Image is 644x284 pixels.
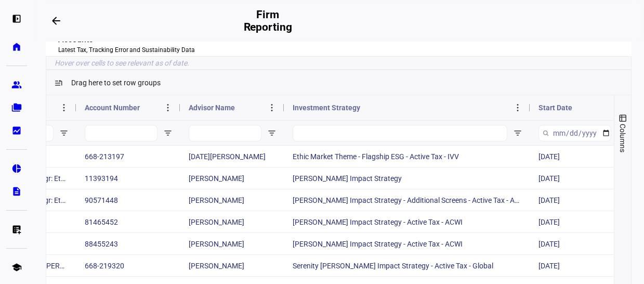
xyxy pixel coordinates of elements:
button: Open Filter Menu [514,129,522,137]
div: [DATE] [530,167,634,189]
div: [PERSON_NAME] Impact Strategy [284,167,530,189]
a: pie_chart [6,158,27,179]
div: [DATE] [530,233,634,254]
div: 90571448 [76,189,180,211]
span: Columns [619,124,627,152]
div: [PERSON_NAME] [180,167,284,189]
eth-mat-symbol: folder_copy [11,102,22,113]
eth-mat-symbol: pie_chart [11,163,22,174]
span: Investment Strategy [293,104,360,112]
eth-mat-symbol: school [11,262,22,273]
button: Open Filter Menu [164,129,172,137]
div: [PERSON_NAME] [180,211,284,233]
div: 81465452 [76,211,180,233]
eth-mat-symbol: left_panel_open [11,14,22,24]
ethic-grid-insight-help-text: Hover over cells to see relevant as of date. [46,56,632,70]
a: bid_landscape [6,120,27,141]
div: [DATE] [530,189,634,211]
div: 668-213197 [76,146,180,167]
input: Advisor Name Filter Input [189,125,261,141]
input: Start Date Filter Input [538,125,611,141]
div: Ethic Market Theme - Flagship ESG - Active Tax - IVV [284,146,530,167]
h2: Firm Reporting [241,8,295,33]
div: [PERSON_NAME] [180,189,284,211]
div: [DATE][PERSON_NAME] [180,146,284,167]
span: Account Number [85,104,140,112]
input: Account Number Filter Input [85,125,157,141]
div: [DATE] [530,146,634,167]
button: Open Filter Menu [60,129,68,137]
input: Investment Strategy Filter Input [293,125,507,141]
div: [PERSON_NAME] [180,255,284,276]
eth-mat-symbol: bid_landscape [11,125,22,136]
div: Serenity [PERSON_NAME] Impact Strategy - Active Tax - Global [284,255,530,276]
eth-mat-symbol: description [11,186,22,197]
div: [PERSON_NAME] [180,233,284,254]
span: Drag here to set row groups [71,79,161,87]
mat-icon: arrow_backwards [50,15,62,27]
eth-mat-symbol: group [11,80,22,90]
button: Open Filter Menu [268,129,276,137]
div: [PERSON_NAME] Impact Strategy - Active Tax - ACWI [284,233,530,254]
div: Row Groups [71,79,161,87]
a: home [6,36,27,57]
div: [DATE] [530,255,634,276]
div: [DATE] [530,211,634,233]
div: [PERSON_NAME] Impact Strategy - Additional Screens - Active Tax - ACWI [284,189,530,211]
div: 668-219320 [76,255,180,276]
div: Latest Tax, Tracking Error and Sustainability Data [58,46,619,54]
eth-mat-symbol: list_alt_add [11,224,22,235]
div: [PERSON_NAME] Impact Strategy - Active Tax - ACWI [284,211,530,233]
eth-mat-symbol: home [11,42,22,52]
div: 88455243 [76,233,180,254]
a: group [6,74,27,95]
span: Advisor Name [189,104,235,112]
a: description [6,181,27,202]
div: 11393194 [76,167,180,189]
span: Start Date [538,104,572,112]
a: folder_copy [6,97,27,118]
